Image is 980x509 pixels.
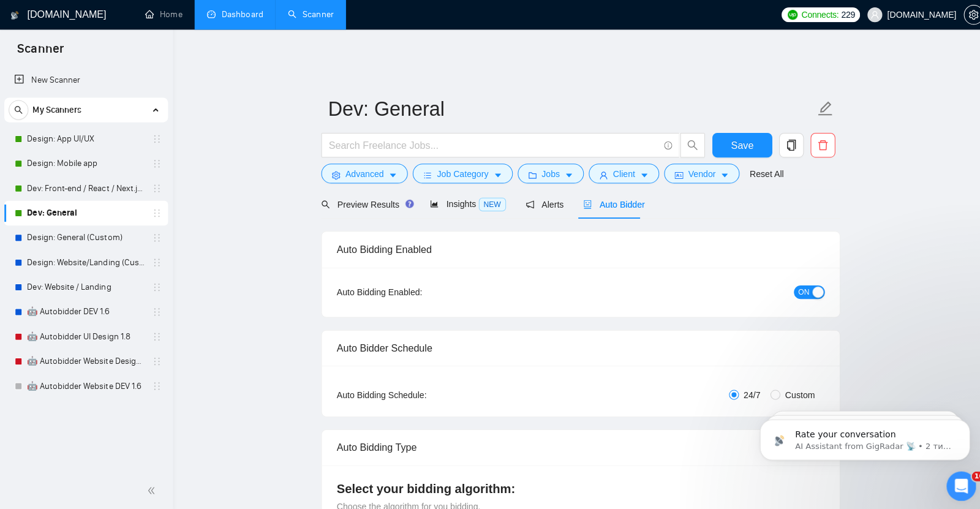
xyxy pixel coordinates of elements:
[521,198,559,208] span: Alerts
[938,467,968,497] iframe: Intercom live chat
[27,297,143,322] a: 🤖 Autobidder DEV 1.6
[27,346,143,371] a: 🤖 Autobidder Website Design 1.8
[956,10,975,20] a: setting
[513,162,579,182] button: folderJobscaret-down
[733,385,759,398] span: 24/7
[658,162,733,182] button: idcardVendorcaret-down
[146,480,158,492] span: double-left
[334,476,818,493] h4: Select your bidding algorithm:
[426,197,501,207] span: Insights
[385,169,394,178] span: caret-down
[27,248,143,273] a: Design: Website/Landing (Custom)
[27,273,143,297] a: Dev: Website / Landing
[791,283,802,296] span: ON
[401,197,412,208] div: Tooltip anchor
[489,169,498,178] span: caret-down
[584,162,654,182] button: userClientcaret-down
[475,196,502,209] span: NEW
[409,162,508,182] button: barsJob Categorycaret-down
[325,92,808,123] input: Scanner name...
[151,378,160,388] span: holder
[804,132,828,156] button: delete
[773,138,796,149] span: copy
[735,390,980,476] iframe: Intercom notifications повідомлення
[151,353,160,363] span: holder
[675,138,698,149] span: search
[27,175,143,199] a: Dev: Front-end / React / Next.js / WebGL / GSAP
[963,467,978,477] span: 10
[329,169,337,178] span: setting
[318,198,407,208] span: Preview Results
[14,67,157,92] a: New Scanner
[7,39,73,65] span: Scanner
[151,133,160,143] span: holder
[594,169,603,178] span: user
[151,206,160,216] span: holder
[151,329,160,339] span: holder
[524,169,532,178] span: folder
[285,9,331,20] a: searchScanner
[318,198,327,207] span: search
[863,10,872,19] span: user
[956,5,975,25] button: setting
[10,6,19,25] img: logo
[334,283,495,296] div: Auto Bidding Enabled:
[810,100,826,116] span: edit
[706,132,766,156] button: Save
[658,140,666,148] span: info-circle
[420,169,428,178] span: bars
[151,280,160,290] span: holder
[318,162,404,182] button: settingAdvancedcaret-down
[674,132,699,156] button: search
[804,138,827,149] span: delete
[144,9,181,20] a: homeHome
[27,150,143,175] a: Design: Mobile app
[9,105,28,113] span: search
[578,198,587,207] span: robot
[326,137,653,152] input: Search Freelance Jobs...
[334,230,818,265] div: Auto Bidding Enabled
[334,328,818,363] div: Auto Bidder Schedule
[537,165,556,179] span: Jobs
[781,10,791,20] img: upwork-logo.png
[433,165,484,179] span: Job Category
[27,199,143,224] a: Dev: General
[521,198,530,207] span: notification
[27,224,143,248] a: Design: General (Custom)
[4,97,167,395] li: My Scanners
[578,198,639,208] span: Auto Bidder
[834,8,848,21] span: 229
[956,10,974,20] span: setting
[9,99,28,119] button: search
[714,169,723,178] span: caret-down
[608,165,630,179] span: Client
[151,304,160,314] span: holder
[27,322,143,346] a: 🤖 Autobidder UI Design 1.8
[151,182,160,192] span: holder
[772,132,797,156] button: copy
[682,165,709,179] span: Vendor
[4,67,167,92] li: New Scanner
[151,255,160,265] span: holder
[669,169,677,178] span: idcard
[27,371,143,395] a: 🤖 Autobidder Website DEV 1.6
[743,165,777,179] a: Reset All
[725,137,747,152] span: Save
[794,8,831,21] span: Connects:
[27,126,143,150] a: Design: App UI/UX
[342,165,380,179] span: Advanced
[426,198,435,206] span: area-chart
[32,97,81,121] span: My Scanners
[151,231,160,241] span: holder
[334,385,495,398] div: Auto Bidding Schedule:
[151,157,160,167] span: holder
[635,169,643,178] span: caret-down
[560,169,568,178] span: caret-down
[334,426,818,461] div: Auto Bidding Type
[205,9,261,20] a: dashboardDashboard
[774,385,813,398] span: Custom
